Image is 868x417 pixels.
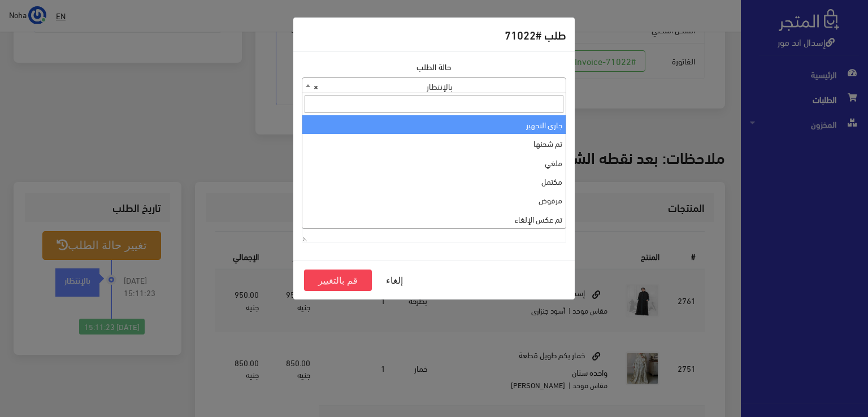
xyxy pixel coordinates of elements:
[302,134,566,153] li: تم شحنها
[14,340,57,383] iframe: Drift Widget Chat Controller
[302,172,566,190] li: مكتمل
[302,78,566,94] span: بالإنتظار
[302,77,566,93] span: بالإنتظار
[314,78,318,94] span: ×
[416,60,452,73] label: حالة الطلب
[302,153,566,172] li: ملغي
[302,210,566,228] li: تم عكس الإلغاء
[372,270,417,291] button: إلغاء
[302,190,566,209] li: مرفوض
[302,115,566,134] li: جاري التجهيز
[304,270,372,291] button: قم بالتغيير
[505,26,566,43] h5: طلب #71022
